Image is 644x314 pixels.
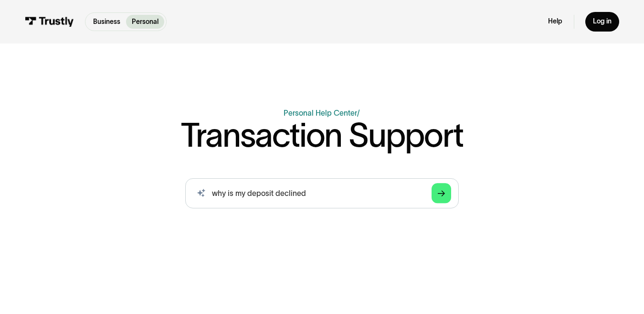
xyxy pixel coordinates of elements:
form: Search [185,178,459,208]
a: Personal Help Center [284,109,357,117]
a: Personal [126,15,164,29]
a: Log in [585,12,619,32]
p: Business [93,17,120,27]
input: search [185,178,459,208]
div: / [357,109,360,117]
div: Log in [593,17,612,26]
img: Trustly Logo [25,17,74,27]
a: Help [548,17,562,26]
p: Personal [132,17,158,27]
h1: Transaction Support [181,119,463,152]
a: Business [87,15,126,29]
